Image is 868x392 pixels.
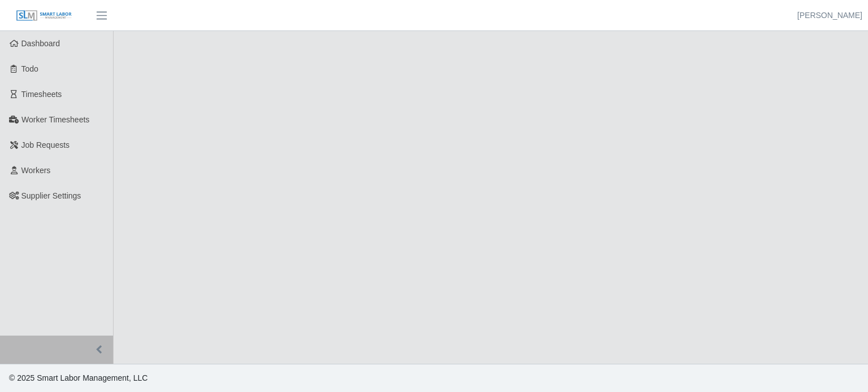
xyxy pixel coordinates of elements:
img: SLM Logo [16,10,72,22]
span: Timesheets [21,90,62,99]
span: Supplier Settings [21,191,81,200]
span: Job Requests [21,140,70,149]
a: [PERSON_NAME] [797,10,862,21]
span: Worker Timesheets [21,115,89,124]
span: Dashboard [21,39,60,48]
span: Todo [21,64,38,73]
span: Workers [21,166,51,175]
span: © 2025 Smart Labor Management, LLC [9,373,147,382]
